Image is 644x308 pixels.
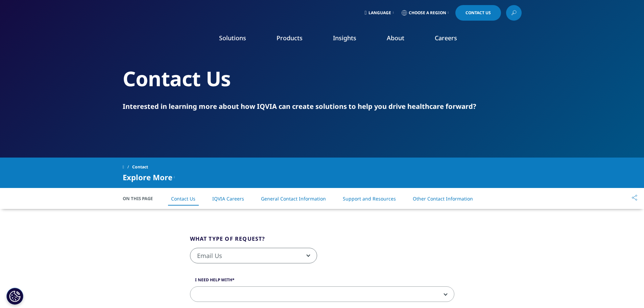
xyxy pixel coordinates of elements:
a: Careers [435,34,457,42]
a: Contact Us [171,195,195,202]
button: Cookies Settings [6,288,23,305]
a: Solutions [219,34,246,42]
label: I need help with [190,277,454,286]
span: Email Us [190,248,317,263]
a: IQVIA Careers [212,195,244,202]
span: On This Page [123,195,160,202]
nav: Primary [180,24,522,55]
a: Support and Resources [343,195,396,202]
a: About [387,34,404,42]
a: General Contact Information [261,195,326,202]
a: Insights [333,34,356,42]
span: Contact [132,161,148,173]
span: Email Us [190,248,317,264]
span: Explore More [123,173,172,181]
div: Interested in learning more about how IQVIA can create solutions to help you drive healthcare for... [123,102,522,111]
a: Other Contact Information [413,195,473,202]
span: Choose a Region [409,10,446,16]
span: Language [368,10,391,16]
h2: Contact Us [123,66,522,91]
a: Products [277,34,303,42]
a: Contact Us [455,5,501,21]
span: Contact Us [466,11,491,15]
legend: What type of request? [190,235,265,248]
